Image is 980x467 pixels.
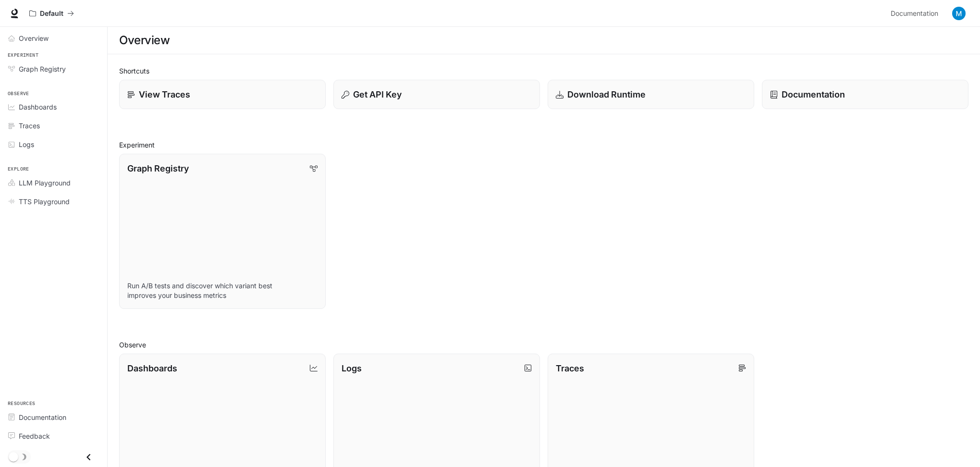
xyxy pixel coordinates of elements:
button: User avatar [949,4,968,23]
p: Dashboards [127,362,177,375]
p: Traces [556,362,584,375]
button: All workspaces [25,4,78,23]
a: Dashboards [4,98,103,115]
a: Feedback [4,428,103,444]
a: Logs [4,136,103,153]
a: Download Runtime [548,80,754,109]
a: Documentation [762,80,968,109]
span: Feedback [19,431,50,441]
span: Dashboards [19,102,57,112]
a: Traces [4,117,103,134]
a: Graph RegistryRun A/B tests and discover which variant best improves your business metrics [119,154,326,309]
p: Graph Registry [127,162,189,175]
span: Documentation [891,8,938,20]
span: TTS Playground [19,197,70,207]
span: Documentation [19,412,66,422]
a: LLM Playground [4,174,103,191]
p: Default [40,10,63,18]
a: Documentation [4,409,103,426]
span: LLM Playground [19,178,71,188]
p: Documentation [782,88,845,101]
p: Run A/B tests and discover which variant best improves your business metrics [127,281,318,300]
a: Overview [4,30,103,47]
a: Graph Registry [4,61,103,77]
img: User avatar [952,7,966,20]
h2: Shortcuts [119,66,968,76]
span: Graph Registry [19,64,66,74]
a: TTS Playground [4,193,103,210]
button: Close drawer [78,447,99,467]
span: Logs [19,139,34,149]
span: Dark mode toggle [9,451,18,462]
p: Get API Key [353,88,402,101]
a: Documentation [887,4,945,23]
span: Overview [19,33,49,43]
h2: Observe [119,340,968,350]
a: View Traces [119,80,326,109]
h1: Overview [119,31,170,50]
p: View Traces [139,88,190,101]
h2: Experiment [119,140,968,150]
span: Traces [19,121,40,131]
p: Download Runtime [567,88,646,101]
button: Get API Key [333,80,540,109]
p: Logs [342,362,362,375]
